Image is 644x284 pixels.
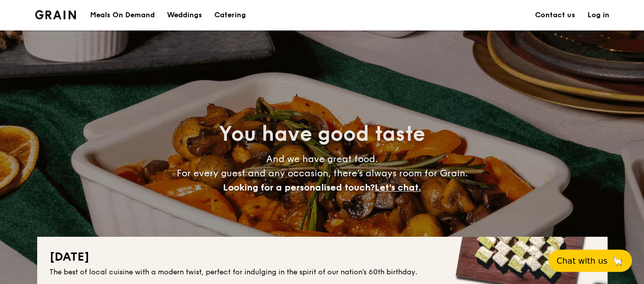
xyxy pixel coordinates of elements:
[556,256,607,266] span: Chat with us
[219,122,425,146] span: You have good taste
[177,153,468,193] span: And we have great food. For every guest and any occasion, there’s always room for Grain.
[49,249,595,265] h2: [DATE]
[35,10,76,19] img: Grain
[49,267,595,277] div: The best of local cuisine with a modern twist, perfect for indulging in the spirit of our nation’...
[35,10,76,19] a: Logotype
[375,182,421,193] span: Let's chat.
[611,255,624,267] span: 🦙
[223,182,375,193] span: Looking for a personalised touch?
[548,249,632,272] button: Chat with us🦙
